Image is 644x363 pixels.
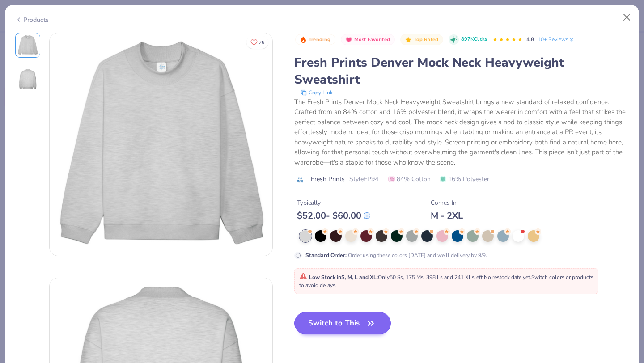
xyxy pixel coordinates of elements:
img: Front [50,33,272,256]
img: Trending sort [300,36,307,43]
button: Badge Button [295,34,335,46]
div: 4.8 Stars [492,33,523,47]
div: M - 2XL [431,210,463,221]
div: Comes In [431,198,463,207]
button: Badge Button [341,34,395,46]
span: Style FP94 [349,174,378,184]
button: Close [619,9,636,26]
div: Fresh Prints Denver Mock Neck Heavyweight Sweatshirt [294,54,629,88]
span: 16% Polyester [440,174,489,184]
div: Products [15,15,49,25]
img: Back [17,68,38,90]
img: Front [17,34,38,56]
span: No restock date yet. [484,274,531,281]
span: 4.8 [526,36,534,43]
div: The Fresh Prints Denver Mock Neck Heavyweight Sweatshirt brings a new standard of relaxed confide... [294,97,629,168]
span: Top Rated [414,37,439,42]
span: 84% Cotton [388,174,431,184]
button: Badge Button [400,34,443,46]
strong: Low Stock in S, M, L and XL : [309,274,378,281]
span: Trending [309,37,330,42]
div: $ 52.00 - $ 60.00 [297,210,370,221]
span: 897K Clicks [461,36,487,43]
a: 10+ Reviews [538,35,575,43]
img: Most Favorited sort [345,36,352,43]
div: Typically [297,198,370,207]
img: Top Rated sort [405,36,412,43]
span: Most Favorited [354,37,390,42]
span: Only 50 Ss, 175 Ms, 398 Ls and 241 XLs left. Switch colors or products to avoid delays. [299,274,593,289]
div: Order using these colors [DATE] and we’ll delivery by 9/9. [305,251,487,259]
button: Switch to This [294,312,391,334]
strong: Standard Order : [305,252,347,259]
button: copy to clipboard [298,88,335,97]
span: 76 [259,40,264,45]
span: Fresh Prints [311,174,345,184]
button: Like [246,36,268,49]
img: brand logo [294,176,306,183]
